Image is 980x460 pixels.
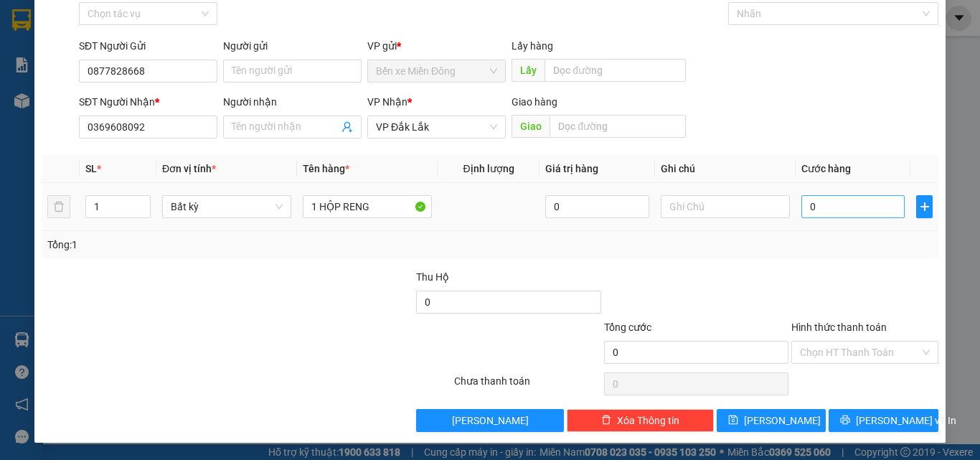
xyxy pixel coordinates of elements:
[85,163,97,174] span: SL
[303,195,432,218] input: VD: Bàn, Ghế
[791,321,887,333] label: Hình thức thanh toán
[801,163,851,174] span: Cước hàng
[829,409,938,432] button: printer[PERSON_NAME] và In
[840,415,850,426] span: printer
[79,38,217,54] div: SĐT Người Gửi
[916,195,933,218] button: plus
[567,409,714,432] button: deleteXóa Thông tin
[416,271,449,283] span: Thu Hộ
[303,163,349,174] span: Tên hàng
[545,163,598,174] span: Giá trị hàng
[162,163,216,174] span: Đơn vị tính
[171,196,283,217] span: Bất kỳ
[463,163,514,174] span: Định lượng
[416,409,563,432] button: [PERSON_NAME]
[545,195,649,218] input: 0
[617,413,679,428] span: Xóa Thông tin
[655,155,796,183] th: Ghi chú
[452,413,529,428] span: [PERSON_NAME]
[376,116,497,138] span: VP Đắk Lắk
[717,409,826,432] button: save[PERSON_NAME]
[550,115,686,138] input: Dọc đường
[79,94,217,110] div: SĐT Người Nhận
[47,237,380,253] div: Tổng: 1
[856,413,956,428] span: [PERSON_NAME] và In
[545,59,686,82] input: Dọc đường
[223,38,362,54] div: Người gửi
[512,115,550,138] span: Giao
[367,96,407,108] span: VP Nhận
[512,40,553,52] span: Lấy hàng
[917,201,932,212] span: plus
[376,60,497,82] span: Bến xe Miền Đông
[47,195,70,218] button: delete
[223,94,362,110] div: Người nhận
[604,321,651,333] span: Tổng cước
[601,415,611,426] span: delete
[512,59,545,82] span: Lấy
[728,415,738,426] span: save
[512,96,557,108] span: Giao hàng
[367,38,506,54] div: VP gửi
[744,413,821,428] span: [PERSON_NAME]
[661,195,790,218] input: Ghi Chú
[453,373,603,398] div: Chưa thanh toán
[341,121,353,133] span: user-add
